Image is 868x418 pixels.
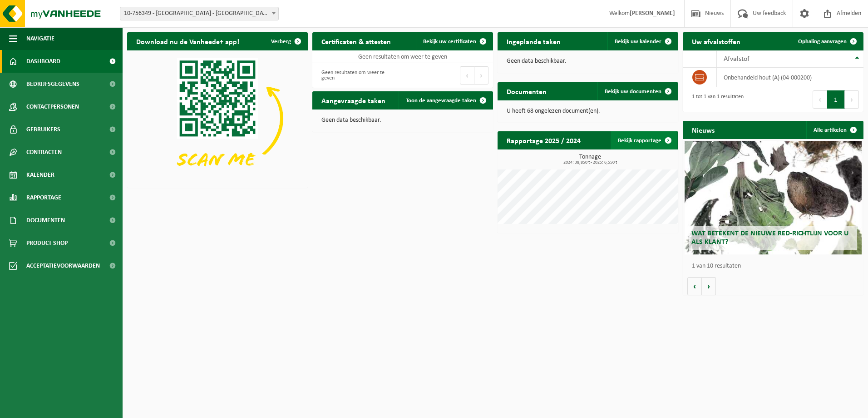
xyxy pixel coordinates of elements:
h2: Aangevraagde taken [312,91,395,109]
span: Afvalstof [724,55,750,63]
h2: Ingeplande taken [498,32,570,50]
img: Download de VHEPlus App [127,50,308,186]
a: Bekijk uw kalender [607,32,677,50]
h2: Documenten [498,82,556,100]
h3: Tonnage [502,154,678,165]
span: Toon de aangevraagde taken [406,98,476,104]
h2: Uw afvalstoffen [683,32,750,50]
h2: Rapportage 2025 / 2024 [498,131,590,149]
button: Previous [460,66,474,85]
span: Bedrijfsgegevens [26,73,79,95]
strong: [PERSON_NAME] [630,10,675,17]
h2: Download nu de Vanheede+ app! [127,32,248,50]
p: 1 van 10 resultaten [692,263,859,269]
span: Contracten [26,141,62,164]
a: Bekijk uw documenten [597,82,677,100]
h2: Certificaten & attesten [312,32,400,50]
span: Kalender [26,164,54,186]
p: U heeft 68 ongelezen document(en). [507,108,669,114]
a: Toon de aangevraagde taken [399,91,492,109]
p: Geen data beschikbaar. [507,58,669,65]
button: Volgende [702,277,716,295]
span: Gebruikers [26,118,60,141]
button: Previous [813,90,827,109]
span: Documenten [26,209,65,232]
td: onbehandeld hout (A) (04-000200) [717,68,863,87]
span: Navigatie [26,27,54,50]
span: 2024: 38,850 t - 2025: 6,550 t [502,160,678,165]
span: Verberg [271,39,291,45]
h2: Nieuws [683,121,724,139]
div: Geen resultaten om weer te geven [317,65,398,85]
button: Verberg [264,32,307,50]
a: Wat betekent de nieuwe RED-richtlijn voor u als klant? [685,141,862,254]
a: Bekijk rapportage [611,131,677,149]
a: Alle artikelen [806,121,863,139]
button: Next [474,66,488,85]
button: Next [845,90,859,109]
span: Bekijk uw certificaten [423,39,476,45]
td: Geen resultaten om weer te geven [312,50,493,63]
p: Geen data beschikbaar. [321,117,484,124]
span: Ophaling aanvragen [798,39,847,45]
span: Rapportage [26,186,61,209]
a: Ophaling aanvragen [791,32,863,50]
span: Product Shop [26,232,68,254]
span: 10-756349 - ANTWERP CONTAINER TERMINAL NV - ANTWERPEN [120,7,278,20]
span: Contactpersonen [26,95,79,118]
span: Wat betekent de nieuwe RED-richtlijn voor u als klant? [691,230,848,246]
span: 10-756349 - ANTWERP CONTAINER TERMINAL NV - ANTWERPEN [120,7,279,20]
a: Bekijk uw certificaten [416,32,492,50]
span: Bekijk uw documenten [605,89,661,95]
span: Dashboard [26,50,60,73]
span: Acceptatievoorwaarden [26,254,100,277]
div: 1 tot 1 van 1 resultaten [687,90,744,109]
button: Vorige [687,277,702,295]
button: 1 [827,90,845,109]
span: Bekijk uw kalender [615,39,661,45]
